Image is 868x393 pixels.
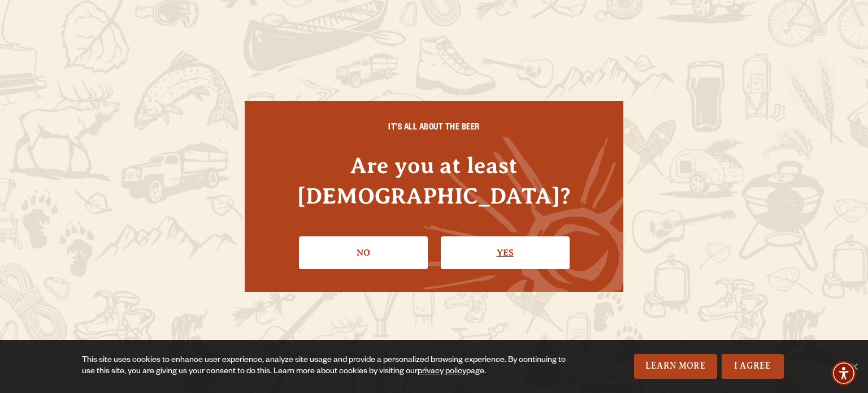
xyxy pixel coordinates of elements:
[267,124,601,134] h6: IT'S ALL ABOUT THE BEER
[299,236,428,269] a: No
[418,368,466,377] a: privacy policy
[634,354,717,379] a: Learn More
[831,361,856,386] div: Accessibility Menu
[82,355,569,378] div: This site uses cookies to enhance user experience, analyze site usage and provide a personalized ...
[722,354,784,379] a: I Agree
[441,236,570,269] a: Confirm I'm 21 or older
[267,150,601,210] h4: Are you at least [DEMOGRAPHIC_DATA]?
